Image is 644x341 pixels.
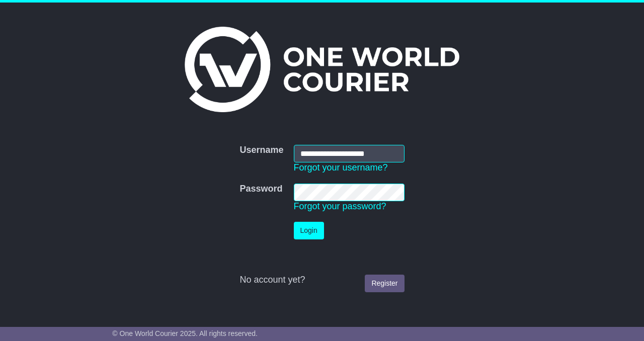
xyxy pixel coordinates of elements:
[365,275,404,292] a: Register
[294,162,388,173] a: Forgot your username?
[239,275,404,286] div: No account yet?
[239,145,283,156] label: Username
[294,201,386,211] a: Forgot your password?
[185,27,459,112] img: One World
[239,184,282,195] label: Password
[112,329,258,337] span: © One World Courier 2025. All rights reserved.
[294,222,324,239] button: Login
